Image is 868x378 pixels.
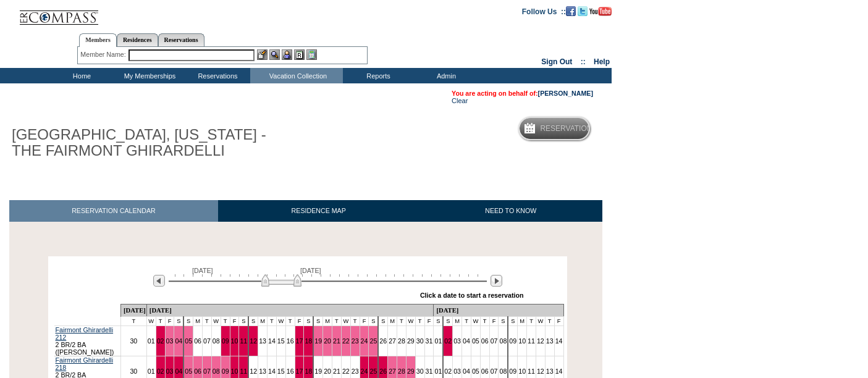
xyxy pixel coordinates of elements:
a: 08 [213,337,220,345]
td: T [415,317,424,326]
div: Member Name: [80,49,128,60]
img: View [269,49,280,60]
a: 14 [268,337,276,345]
td: S [378,317,387,326]
a: 30 [130,367,137,375]
a: 16 [287,367,294,375]
td: Reservations [182,68,250,83]
a: 09 [509,337,516,345]
td: F [554,317,563,326]
img: Become our fan on Facebook [566,6,576,16]
a: 26 [379,367,387,375]
a: 02 [157,337,164,345]
td: F [165,317,174,326]
a: NEED TO KNOW [419,200,602,222]
td: S [499,317,508,326]
a: 06 [194,367,201,375]
td: T [527,317,536,326]
td: [DATE] [120,304,146,317]
a: 29 [407,337,415,345]
a: 13 [259,337,266,345]
a: 28 [398,367,405,375]
span: You are acting on behalf of: [452,90,593,97]
a: 17 [296,337,303,345]
a: 09 [509,367,516,375]
h1: [GEOGRAPHIC_DATA], [US_STATE] - THE FAIRMONT GHIRARDELLI [9,124,286,162]
td: S [508,317,517,326]
td: 2 BR/2 BA ([PERSON_NAME]) [54,326,121,356]
a: 07 [491,367,498,375]
a: Fairmont Ghirardelli 212 [56,326,114,341]
a: Subscribe to our YouTube Channel [589,7,612,14]
a: 13 [546,337,554,345]
td: S [313,317,322,326]
td: S [434,317,443,326]
td: M [258,317,268,326]
a: 07 [491,337,498,345]
td: S [369,317,378,326]
a: 01 [148,367,155,375]
a: 24 [361,337,368,345]
a: Help [594,57,610,66]
a: 27 [389,337,396,345]
img: Next [491,275,502,287]
img: b_calculator.gif [306,49,317,60]
a: 11 [240,337,247,345]
a: 30 [416,337,424,345]
td: T [268,317,277,326]
td: M [518,317,527,326]
a: 22 [342,337,350,345]
span: :: [581,57,586,66]
a: 10 [231,367,238,375]
a: 02 [157,367,164,375]
a: Reservations [158,33,204,46]
a: 24 [361,367,368,375]
td: F [489,317,499,326]
a: 07 [203,337,211,345]
a: 14 [555,337,563,345]
a: 06 [194,337,201,345]
td: W [276,317,285,326]
td: S [304,317,313,326]
a: 15 [277,337,285,345]
td: T [285,317,295,326]
a: 30 [130,337,137,345]
a: 08 [499,337,507,345]
a: 21 [333,337,340,345]
a: 04 [463,367,470,375]
a: Residences [117,33,158,46]
div: Click a date to start a reservation [420,292,524,299]
a: Fairmont Ghirardelli 218 [56,356,114,371]
a: 12 [250,337,257,345]
td: W [146,317,156,326]
td: W [471,317,480,326]
a: 12 [537,367,544,375]
td: M [453,317,462,326]
h5: Reservation Calendar [540,125,634,133]
td: S [174,317,183,326]
a: 09 [222,337,229,345]
a: 20 [324,367,331,375]
a: 13 [546,367,554,375]
td: T [397,317,407,326]
img: Impersonate [282,49,292,60]
td: [DATE] [146,304,434,317]
a: [PERSON_NAME] [538,90,593,97]
a: 01 [434,367,442,375]
a: 03 [453,337,461,345]
a: 01 [434,337,442,345]
a: 07 [203,367,211,375]
a: 05 [472,337,479,345]
a: 04 [175,337,182,345]
a: 25 [369,337,377,345]
td: Home [46,68,114,83]
td: M [323,317,332,326]
td: T [350,317,360,326]
td: F [230,317,239,326]
a: 15 [277,367,285,375]
img: b_edit.gif [257,49,268,60]
a: 04 [175,367,182,375]
a: 03 [166,337,174,345]
td: Admin [411,68,479,83]
span: [DATE] [192,267,213,274]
